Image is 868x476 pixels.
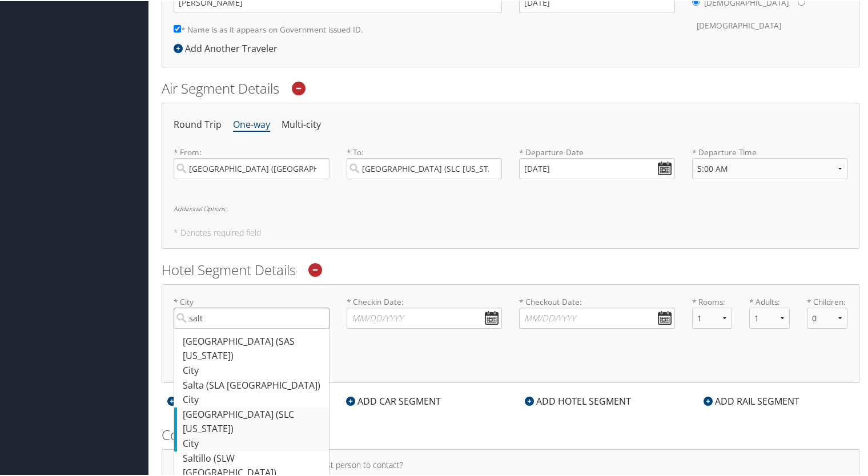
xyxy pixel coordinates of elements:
[174,18,363,39] label: * Name is as it appears on Government issued ID.
[519,393,637,407] div: ADD HOTEL SEGMENT
[183,377,323,392] div: Salta (SLA [GEOGRAPHIC_DATA])
[347,306,503,328] input: * Checkin Date:
[183,392,323,406] div: City
[183,333,323,362] div: [GEOGRAPHIC_DATA] (SAS [US_STATE])
[162,393,264,407] div: ADD AIR SEGMENT
[174,362,847,370] h5: * Denotes required field
[692,157,848,178] select: * Departure Time
[282,114,321,134] li: Multi-city
[174,204,847,211] h6: Additional Options:
[347,295,503,328] label: * Checkin Date:
[692,295,733,306] label: * Rooms:
[174,295,329,328] label: * City
[340,393,447,407] div: ADD CAR SEGMENT
[174,41,283,54] div: Add Another Traveler
[162,424,859,443] h2: Contact Details:
[347,146,503,178] label: * To:
[162,259,859,279] h2: Hotel Segment Details
[519,306,675,328] input: * Checkout Date:
[174,338,847,345] h6: Additional Options:
[519,295,675,328] label: * Checkout Date:
[174,460,847,468] h4: If we have questions, who would be the best person to contact?
[692,146,848,187] label: * Departure Time
[807,295,847,306] label: * Children:
[233,114,270,134] li: One-way
[174,306,329,328] input: [GEOGRAPHIC_DATA] (SAS [US_STATE])CitySalta (SLA [GEOGRAPHIC_DATA])City[GEOGRAPHIC_DATA] (SLC [US...
[174,24,181,31] input: * Name is as it appears on Government issued ID.
[698,393,805,407] div: ADD RAIL SEGMENT
[749,295,790,306] label: * Adults:
[697,14,781,35] label: [DEMOGRAPHIC_DATA]
[183,406,323,435] div: [GEOGRAPHIC_DATA] (SLC [US_STATE])
[183,362,323,377] div: City
[519,146,675,157] label: * Departure Date
[174,228,847,236] h5: * Denotes required field
[162,78,859,97] h2: Air Segment Details
[174,114,222,134] li: Round Trip
[174,157,329,178] input: City or Airport Code
[174,146,329,178] label: * From:
[347,157,503,178] input: City or Airport Code
[519,157,675,178] input: MM/DD/YYYY
[183,435,323,450] div: City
